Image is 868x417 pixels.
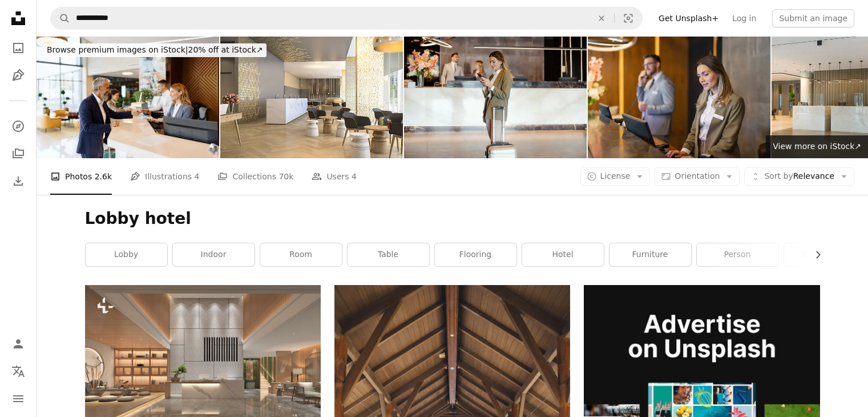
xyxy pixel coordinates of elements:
[348,243,429,266] a: table
[773,142,861,151] span: View more on iStock ↗
[764,171,793,181] span: Sort by
[7,142,30,165] a: Collections
[37,37,273,64] a: Browse premium images on iStock|20% off at iStock↗
[220,37,403,158] img: 3d rendering luxury hotel reception and lounge
[47,45,263,54] span: 20% off at iStock ↗
[47,45,188,54] span: Browse premium images on iStock |
[652,9,725,27] a: Get Unsplash+
[51,7,70,29] button: Search Unsplash
[580,167,651,186] button: License
[278,170,293,183] span: 70k
[312,158,357,195] a: Users 4
[744,167,854,186] button: Sort byRelevance
[7,115,30,138] a: Explore
[352,170,357,183] span: 4
[7,37,30,59] a: Photos
[675,171,720,181] span: Orientation
[85,209,820,229] h1: Lobby hotel
[404,37,587,158] img: Businesswoman on Mobile Phone in the Hotel Lobby
[7,387,30,410] button: Menu
[7,332,30,355] a: Log in / Sign up
[50,7,643,30] form: Find visuals sitewide
[522,243,604,266] a: hotel
[609,243,691,266] a: furniture
[173,243,255,266] a: indoor
[766,135,868,158] a: View more on iStock↗
[37,37,219,158] img: Man paying something with a credit card at the hotel reception
[589,7,614,29] button: Clear
[7,170,30,193] a: Download History
[600,171,631,181] span: License
[725,9,763,27] a: Log in
[85,354,321,364] a: 3d render of luxury hotel lobby and reception
[808,243,820,266] button: scroll list to the right
[764,171,834,182] span: Relevance
[588,37,770,158] img: Hotel Concierge Working
[697,243,778,266] a: person
[772,9,854,27] button: Submit an image
[7,360,30,383] button: Language
[655,167,740,186] button: Orientation
[217,158,293,195] a: Collections 70k
[86,243,167,266] a: lobby
[435,243,516,266] a: flooring
[7,64,30,87] a: Illustrations
[260,243,342,266] a: room
[615,7,642,29] button: Visual search
[195,170,200,183] span: 4
[784,243,866,266] a: decoration
[130,158,199,195] a: Illustrations 4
